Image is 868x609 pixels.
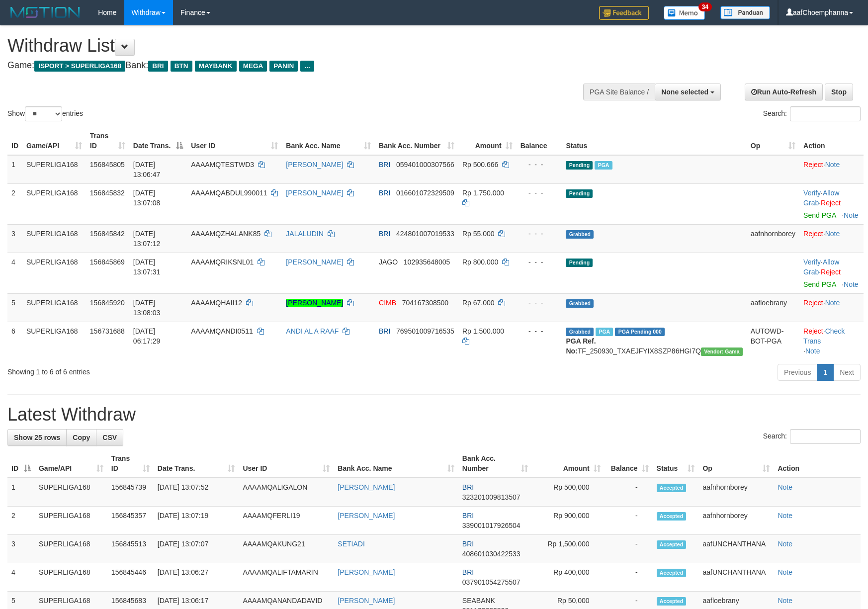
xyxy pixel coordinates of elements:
[379,161,390,169] span: BRI
[239,449,334,478] th: User ID: activate to sort column ascending
[774,449,861,478] th: Action
[698,449,774,478] th: Op: activate to sort column ascending
[521,188,558,198] div: - - -
[191,161,254,169] span: AAAAMQTESTWD3
[462,493,521,501] span: Copy 323201009813507 to clipboard
[720,6,770,19] img: panduan.png
[107,535,154,563] td: 156845513
[7,5,83,20] img: MOTION_logo.png
[605,535,653,563] td: -
[790,106,861,121] input: Search:
[239,535,334,563] td: AAAAMQAKUNG21
[90,161,125,169] span: 156845805
[14,434,60,441] span: Show 25 rows
[595,161,612,170] span: Marked by aafmaleo
[462,578,521,586] span: Copy 037901054275507 to clipboard
[462,540,474,548] span: BRI
[154,535,239,563] td: [DATE] 13:07:07
[338,597,395,605] a: [PERSON_NAME]
[7,36,569,56] h1: Withdraw List
[698,478,774,507] td: aafnhornborey
[7,127,22,155] th: ID
[286,299,343,307] a: [PERSON_NAME]
[462,522,521,529] span: Copy 339001017926504 to clipboard
[66,429,96,446] a: Copy
[462,568,474,576] span: BRI
[35,449,107,478] th: Game/API: activate to sort column ascending
[286,189,343,197] a: [PERSON_NAME]
[532,535,605,563] td: Rp 1,500,000
[379,189,390,197] span: BRI
[375,127,458,155] th: Bank Acc. Number: activate to sort column ascending
[825,299,840,307] a: Note
[778,568,792,576] a: Note
[655,84,721,100] button: None selected
[803,280,836,288] a: Send PGA
[133,161,161,178] span: [DATE] 13:06:47
[22,322,86,360] td: SUPERLIGA168
[803,258,839,276] span: ·
[396,161,454,169] span: Copy 059401000307566 to clipboard
[195,61,237,72] span: MAYBANK
[171,61,192,72] span: BTN
[517,127,562,155] th: Balance
[379,327,390,335] span: BRI
[338,568,395,576] a: [PERSON_NAME]
[657,512,687,521] span: Accepted
[191,327,253,335] span: AAAAMQANDI0511
[73,434,90,441] span: Copy
[605,478,653,507] td: -
[532,478,605,507] td: Rp 500,000
[300,61,314,72] span: ...
[833,364,861,381] a: Next
[778,512,792,520] a: Note
[657,484,687,492] span: Accepted
[7,322,22,360] td: 6
[7,507,35,535] td: 2
[605,507,653,535] td: -
[799,224,864,253] td: ·
[462,189,504,197] span: Rp 1.750.000
[599,6,649,20] img: Feedback.jpg
[532,449,605,478] th: Amount: activate to sort column ascending
[239,563,334,592] td: AAAAMQALIFTAMARIN
[803,189,821,197] a: Verify
[745,84,823,100] a: Run Auto-Refresh
[825,161,840,169] a: Note
[747,127,799,155] th: Op: activate to sort column ascending
[7,253,22,293] td: 4
[35,507,107,535] td: SUPERLIGA168
[379,230,390,238] span: BRI
[778,483,792,491] a: Note
[566,328,594,336] span: Grabbed
[657,569,687,577] span: Accepted
[129,127,187,155] th: Date Trans.: activate to sort column descending
[532,563,605,592] td: Rp 400,000
[566,337,596,355] b: PGA Ref. No:
[566,230,594,239] span: Grabbed
[701,348,743,356] span: Vendor URL: https://trx31.1velocity.biz
[462,327,504,335] span: Rp 1.500.000
[286,230,323,238] a: JALALUDIN
[790,429,861,444] input: Search:
[187,127,282,155] th: User ID: activate to sort column ascending
[747,293,799,322] td: aafloebrany
[154,563,239,592] td: [DATE] 13:06:27
[286,258,343,266] a: [PERSON_NAME]
[90,189,125,197] span: 156845832
[402,299,448,307] span: Copy 704167308500 to clipboard
[462,512,474,520] span: BRI
[133,230,161,248] span: [DATE] 13:07:12
[133,189,161,207] span: [DATE] 13:07:08
[803,189,839,207] a: Allow Grab
[566,259,593,267] span: Pending
[7,106,83,121] label: Show entries
[379,299,396,307] span: CIMB
[86,127,129,155] th: Trans ID: activate to sort column ascending
[458,127,517,155] th: Amount: activate to sort column ascending
[698,535,774,563] td: aafUNCHANTHANA
[661,88,708,96] span: None selected
[844,280,859,288] a: Note
[133,327,161,345] span: [DATE] 06:17:29
[191,258,254,266] span: AAAAMQRIKSNL01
